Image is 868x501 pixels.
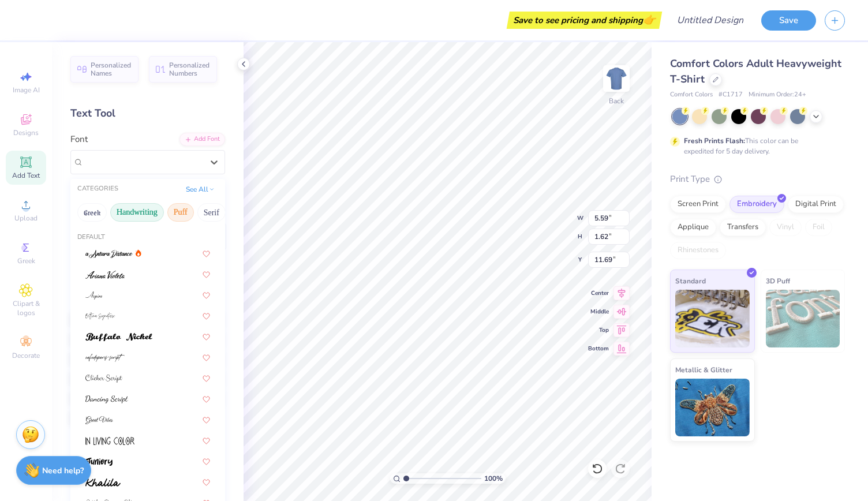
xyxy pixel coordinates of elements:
[70,106,225,121] div: Text Tool
[13,85,40,95] span: Image AI
[85,416,113,424] img: Great Vibes
[17,256,35,266] span: Greek
[670,219,716,236] div: Applique
[720,219,766,236] div: Transfers
[91,61,132,77] span: Personalized Names
[761,10,816,31] button: Save
[788,196,844,213] div: Digital Print
[169,61,210,77] span: Personalized Numbers
[77,184,118,194] div: CATEGORIES
[675,364,732,376] span: Metallic & Glitter
[805,219,832,236] div: Foil
[85,291,102,300] img: Aspire
[13,128,39,137] span: Designs
[766,290,840,347] img: 3D Puff
[85,312,115,320] img: Bettina Signature
[167,203,194,222] button: Puff
[670,90,713,100] span: Comfort Colors
[85,333,152,341] img: Buffalo Nickel
[12,351,40,360] span: Decorate
[110,203,164,222] button: Handwriting
[670,57,841,86] span: Comfort Colors Adult Heavyweight T-Shirt
[670,173,845,186] div: Print Type
[605,67,628,90] img: Back
[179,133,225,146] div: Add Font
[510,12,659,29] div: Save to see pricing and shipping
[588,289,609,297] span: Center
[749,90,806,100] span: Minimum Order: 24 +
[729,196,784,213] div: Embroidery
[85,375,122,383] img: Clicker Script
[197,203,226,222] button: Serif
[85,478,121,487] img: Khalila
[182,184,218,195] button: See All
[484,473,503,484] span: 100 %
[85,271,125,279] img: Ariana Violeta
[769,219,802,236] div: Vinyl
[70,133,88,146] label: Font
[77,203,107,222] button: Greek
[42,465,84,476] strong: Need help?
[588,345,609,353] span: Bottom
[588,308,609,316] span: Middle
[670,196,726,213] div: Screen Print
[85,250,133,258] img: a Antara Distance
[668,9,753,32] input: Untitled Design
[675,379,750,436] img: Metallic & Glitter
[643,13,656,27] span: 👉
[684,136,826,156] div: This color can be expedited for 5 day delivery.
[670,242,726,259] div: Rhinestones
[766,275,790,287] span: 3D Puff
[70,233,225,242] div: Default
[6,299,46,317] span: Clipart & logos
[675,275,706,287] span: Standard
[588,326,609,334] span: Top
[609,96,624,106] div: Back
[684,136,745,145] strong: Fresh Prints Flash:
[12,171,40,180] span: Add Text
[719,90,743,100] span: # C1717
[85,458,113,466] img: Juniory
[85,395,128,403] img: Dancing Script
[14,214,38,223] span: Upload
[85,437,134,445] img: In Living Color
[85,354,125,362] img: cafedeparis-script
[675,290,750,347] img: Standard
